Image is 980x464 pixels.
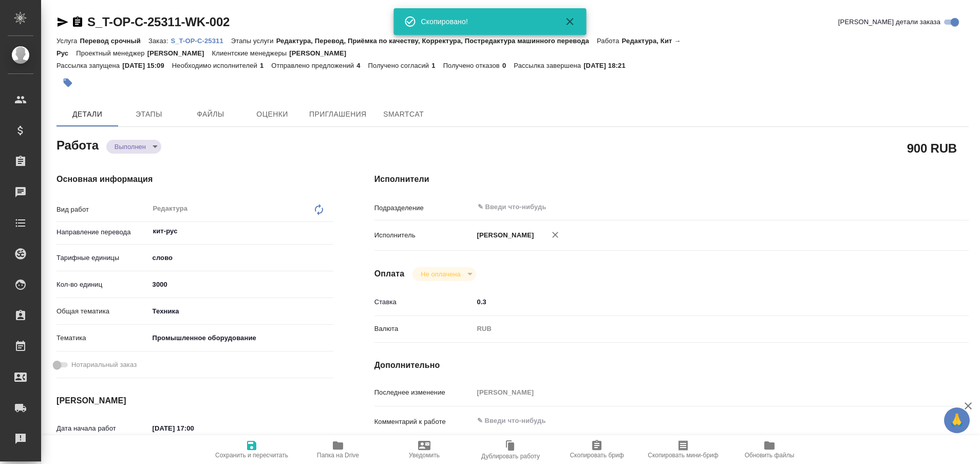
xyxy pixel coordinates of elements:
button: Папка на Drive [295,435,381,464]
div: Скопировано! [421,16,550,27]
p: Работа [597,37,622,45]
p: Комментарий к работе [374,417,474,427]
a: S_T-OP-C-25311 [171,36,231,45]
h4: [PERSON_NAME] [56,395,333,407]
div: Выполнен [106,140,161,154]
p: Услуга [56,37,80,45]
button: 🙏 [944,407,970,433]
p: Вид работ [56,205,149,215]
p: Тематика [56,333,149,343]
p: [PERSON_NAME] [147,49,212,57]
span: Папка на Drive [317,452,359,459]
span: Нотариальный заказ [71,360,137,370]
p: [DATE] 15:09 [122,62,172,69]
p: Исполнитель [374,230,474,240]
p: Получено согласий [368,62,432,69]
h4: Дополнительно [374,359,969,372]
button: Дублировать работу [467,435,554,464]
span: Этапы [124,108,174,121]
a: S_T-OP-C-25311-WK-002 [87,15,230,29]
p: Отправлено предложений [271,62,356,69]
button: Обновить файлы [726,435,813,464]
p: Последнее изменение [374,387,474,398]
button: Сохранить и пересчитать [209,435,295,464]
button: Добавить тэг [56,71,79,94]
button: Закрыть [558,15,582,28]
input: Пустое поле [474,385,919,400]
div: слово [149,249,333,267]
span: 🙏 [948,410,966,431]
span: [PERSON_NAME] детали заказа [838,17,940,27]
p: 0 [502,62,514,69]
p: Перевод срочный [80,37,148,45]
p: Клиентские менеджеры [212,49,290,57]
p: Редактура, Перевод, Приёмка по качеству, Корректура, Постредактура машинного перевода [276,37,597,45]
div: Техника [149,303,333,320]
button: Скопировать ссылку для ЯМессенджера [56,16,69,28]
h4: Основная информация [56,173,333,185]
button: Уведомить [381,435,467,464]
p: [PERSON_NAME] [474,230,534,240]
p: Тарифные единицы [56,253,149,263]
span: Дублировать работу [481,453,540,460]
p: 4 [356,62,368,69]
span: Приглашения [309,108,367,121]
p: [DATE] 18:21 [583,62,633,69]
button: Удалить исполнителя [544,224,567,246]
p: Ставка [374,297,474,307]
span: Скопировать мини-бриф [648,452,718,459]
button: Выполнен [111,142,149,151]
p: Валюта [374,324,474,334]
p: [PERSON_NAME] [289,49,354,57]
p: Дата начала работ [56,423,149,434]
span: Уведомить [409,452,440,459]
span: Сохранить и пересчитать [215,452,288,459]
p: Направление перевода [56,227,149,237]
button: Open [328,230,330,232]
p: Рассылка завершена [514,62,583,69]
p: 1 [431,62,443,69]
p: Рассылка запущена [56,62,122,69]
span: Оценки [248,108,297,121]
p: Кол-во единиц [56,280,149,290]
h2: 900 RUB [907,139,957,157]
div: Промышленное оборудование [149,329,333,347]
input: ✎ Введи что-нибудь [474,294,919,309]
button: Скопировать бриф [554,435,640,464]
p: S_T-OP-C-25311 [171,37,231,45]
h2: Работа [56,135,99,154]
p: Этапы услуги [231,37,276,45]
div: RUB [474,320,919,338]
input: ✎ Введи что-нибудь [149,421,239,436]
p: 1 [260,62,271,69]
p: Заказ: [148,37,171,45]
input: ✎ Введи что-нибудь [477,201,882,213]
span: Файлы [186,108,235,121]
h4: Исполнители [374,173,969,185]
button: Скопировать ссылку [71,16,84,28]
div: Выполнен [412,267,476,281]
p: Необходимо исполнителей [172,62,260,69]
p: Подразделение [374,203,474,213]
button: Скопировать мини-бриф [640,435,726,464]
span: Обновить файлы [745,452,795,459]
span: SmartCat [379,108,428,121]
p: Получено отказов [443,62,502,69]
button: Open [914,206,916,208]
input: ✎ Введи что-нибудь [149,277,333,292]
button: Не оплачена [418,270,463,279]
p: Проектный менеджер [76,49,147,57]
span: Скопировать бриф [570,452,624,459]
span: Детали [63,108,112,121]
p: Общая тематика [56,306,149,317]
h4: Оплата [374,268,405,280]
